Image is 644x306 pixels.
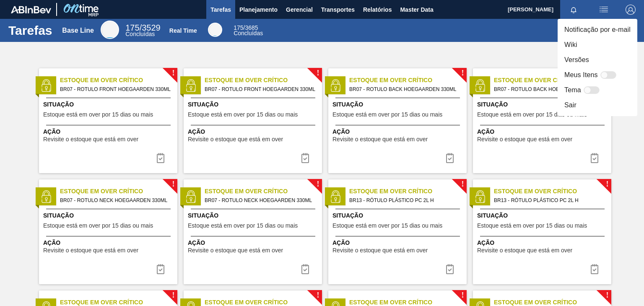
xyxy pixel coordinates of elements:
[558,22,637,37] li: Notificação por e-mail
[558,37,637,52] li: Wiki
[558,98,637,113] li: Sair
[558,52,637,67] li: Versões
[564,85,581,95] label: Tema
[564,70,598,80] label: Meus Itens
